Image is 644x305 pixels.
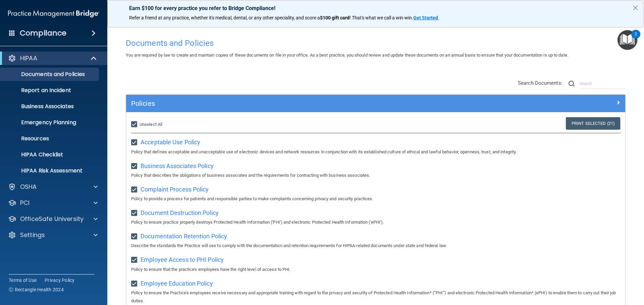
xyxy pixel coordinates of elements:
strong: Get Started [413,15,438,20]
p: HIPAA Risk Assessment [4,167,96,174]
a: Terms of Use [9,277,37,284]
span: Business Associates Policy [141,162,214,169]
p: Policy to ensure practice properly destroys Protected Health Information ('PHI') and electronic P... [131,218,620,226]
p: Policy to ensure that the practice's employees have the right level of access to PHI. [131,265,620,274]
p: HIPAA Checklist [4,151,96,158]
img: PMB logo [8,7,99,20]
p: PCI [20,199,30,207]
p: Settings [20,231,45,239]
span: You are required by law to create and maintain copies of these documents on file in your office. ... [126,53,568,58]
h5: Policies [131,100,495,107]
h4: Documents and Policies [126,39,626,48]
p: Policy that describes the obligations of business associates and the requirements for contracting... [131,171,620,179]
a: OfficeSafe University [8,215,98,223]
h4: Compliance [20,28,66,38]
span: Unselect All [140,122,162,127]
a: Policies [131,98,620,109]
span: Document Destruction Policy [141,209,219,216]
a: Privacy Policy [45,277,75,284]
strong: $100 gift card [320,15,350,20]
button: Open Resource Center, 2 new notifications [618,30,637,50]
span: Search Documents: [518,80,562,86]
p: Earn $100 for every practice you refer to Bridge Compliance! [129,5,622,11]
p: Policy to ensure the Practice's employees receive necessary and appropriate training with regard ... [131,289,620,305]
input: Unselect All [131,122,139,127]
iframe: Drift Widget Chat Controller [528,257,636,284]
span: ! That's what we call a win-win. [350,15,413,20]
p: Resources [4,135,96,142]
a: HIPAA [8,54,97,62]
span: Employee Education Policy [141,280,213,287]
a: Settings [8,231,98,239]
p: Documents and Policies [4,71,96,78]
p: Business Associates [4,103,96,110]
div: 2 [635,34,637,43]
img: ic-search.3b580494.png [569,81,575,87]
p: Report an Incident [4,87,96,94]
a: Get Started [413,15,439,20]
p: HIPAA [20,54,37,62]
input: Search [580,79,626,89]
a: Print Selected (21) [566,117,620,130]
span: Employee Access to PHI Policy [141,256,224,263]
p: Policy that defines acceptable and unacceptable use of electronic devices and network resources i... [131,148,620,156]
p: OfficeSafe University [20,215,84,223]
button: Close [632,2,639,13]
span: Complaint Process Policy [141,186,209,193]
p: OSHA [20,183,37,191]
span: Refer a friend at any practice, whether it's medical, dental, or any other speciality, and score a [129,15,320,20]
span: Ⓒ Rectangle Health 2024 [9,286,64,293]
p: Describe the standards the Practice will use to comply with the documentation and retention requi... [131,242,620,250]
span: Acceptable Use Policy [141,139,200,146]
p: Emergency Planning [4,119,96,126]
a: PCI [8,199,98,207]
p: Policy to provide a process for patients and responsible parties to make complaints concerning pr... [131,195,620,203]
span: Documentation Retention Policy [141,233,227,240]
a: OSHA [8,183,98,191]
